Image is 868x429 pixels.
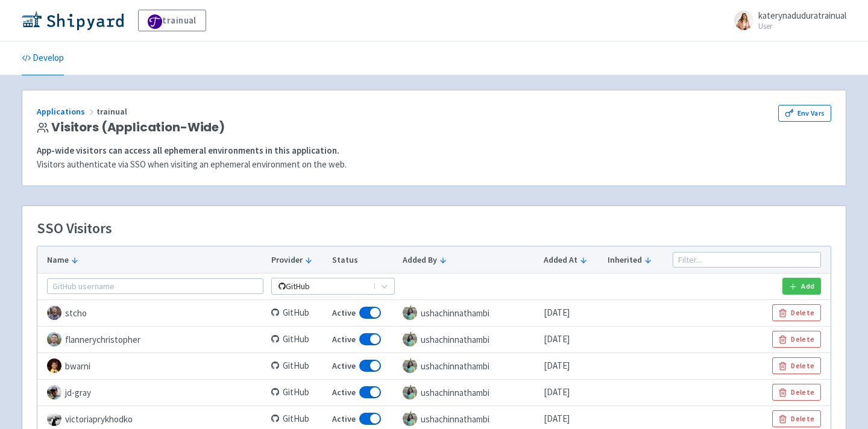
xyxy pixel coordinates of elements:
[544,254,600,266] button: Added At
[37,299,267,326] td: stcho
[772,331,821,348] button: Delete
[758,10,846,21] span: katerynaduduratrainual
[403,254,536,266] button: Added By
[772,384,821,401] button: Delete
[37,326,267,352] td: flannerychristopher
[37,379,267,406] td: jd-gray
[96,106,129,117] span: trainual
[398,326,539,352] td: ushachinnathambi
[772,410,821,427] button: Delete
[398,379,539,406] td: ushachinnathambi
[47,254,263,266] button: Name
[544,413,570,424] time: [DATE]
[332,333,356,346] span: Active
[332,412,356,426] span: Active
[267,379,328,406] td: GitHub
[332,306,356,320] span: Active
[22,42,64,75] a: Develop
[271,254,325,266] button: Provider
[267,352,328,379] td: GitHub
[544,386,570,398] time: [DATE]
[608,254,665,266] button: Inherited
[727,11,846,30] a: katerynaduduratrainual User
[778,105,831,122] a: Env Vars
[332,359,356,373] span: Active
[47,278,263,294] input: GitHub username
[398,352,539,379] td: ushachinnathambi
[138,10,206,31] a: trainual
[267,299,328,326] td: GitHub
[267,326,328,352] td: GitHub
[544,333,570,345] time: [DATE]
[329,246,398,273] th: Status
[51,121,225,134] span: Visitors (Application-Wide)
[37,158,831,172] p: Visitors authenticate via SSO when visiting an ephemeral environment on the web.
[772,357,821,374] button: Delete
[332,386,356,399] span: Active
[544,307,570,318] time: [DATE]
[37,221,112,236] h3: SSO Visitors
[758,22,846,30] small: User
[37,145,339,156] strong: App-wide visitors can access all ephemeral environments in this application.
[544,360,570,371] time: [DATE]
[37,352,267,379] td: bwarni
[772,304,821,321] button: Delete
[673,252,821,268] input: Filter...
[782,278,821,295] button: Add
[398,299,539,326] td: ushachinnathambi
[37,106,96,117] a: Applications
[22,11,124,30] img: Shipyard logo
